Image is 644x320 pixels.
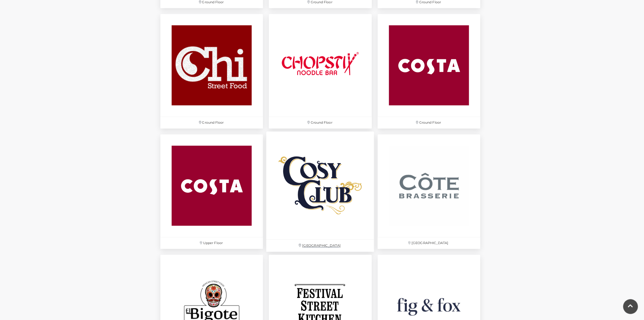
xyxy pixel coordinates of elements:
img: Chi at Festival Place, Basingstoke [160,14,263,117]
p: [GEOGRAPHIC_DATA] [378,237,480,249]
p: Ground Floor [160,117,263,128]
a: Upper Floor [157,131,266,252]
p: Ground Floor [378,117,480,128]
p: Ground Floor [269,117,372,128]
a: Ground Floor [375,11,483,131]
p: [GEOGRAPHIC_DATA] [267,240,374,252]
a: Chi at Festival Place, Basingstoke Ground Floor [157,11,266,131]
a: [GEOGRAPHIC_DATA] [263,128,377,255]
a: Ground Floor [266,11,374,131]
p: Upper Floor [160,237,263,249]
a: [GEOGRAPHIC_DATA] [375,131,483,252]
